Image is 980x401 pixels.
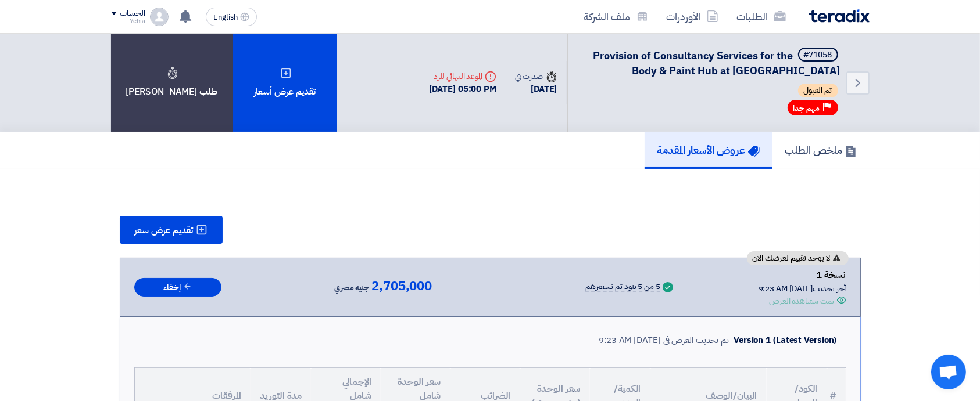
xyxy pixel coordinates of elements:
div: Yehia [111,18,145,24]
a: ملف الشركة [575,3,657,30]
h5: Provision of Consultancy Services for the Body & Paint Hub at Abu Rawash [582,48,840,78]
a: الطلبات [728,3,795,30]
div: 5 من 5 بنود تم تسعيرهم [585,283,660,292]
a: ملخص الطلب [772,132,870,169]
div: طلب [PERSON_NAME] [111,34,233,132]
h5: ملخص الطلب [785,143,857,157]
div: تمت مشاهدة العرض [769,295,834,307]
div: نسخة 1 [759,268,846,283]
div: تم تحديث العرض في [DATE] 9:23 AM [599,334,729,347]
button: تقديم عرض سعر [120,216,223,244]
span: لا يوجد تقييم لعرضك الان [753,254,831,262]
span: تقديم عرض سعر [135,226,194,235]
div: #71058 [804,51,832,59]
div: تقديم عرض أسعار [233,34,337,132]
div: [DATE] 05:00 PM [430,82,497,96]
div: الحساب [120,9,145,19]
div: صدرت في [515,70,557,82]
a: الأوردرات [657,3,728,30]
div: Version 1 (Latest Version) [734,334,836,347]
a: Open chat [931,355,966,389]
span: مهم جدا [793,103,820,114]
span: جنيه مصري [334,281,369,295]
span: English [213,13,238,21]
img: profile_test.png [150,8,169,26]
span: Provision of Consultancy Services for the Body & Paint Hub at [GEOGRAPHIC_DATA] [593,48,840,78]
img: Teradix logo [809,9,870,23]
div: الموعد النهائي للرد [430,70,497,82]
div: أخر تحديث [DATE] 9:23 AM [759,283,846,295]
a: عروض الأسعار المقدمة [645,132,772,169]
button: إخفاء [134,278,221,297]
div: [DATE] [515,82,557,96]
span: تم القبول [798,84,838,97]
button: English [206,8,257,26]
span: 2,705,000 [371,279,432,293]
h5: عروض الأسعار المقدمة [657,143,760,157]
